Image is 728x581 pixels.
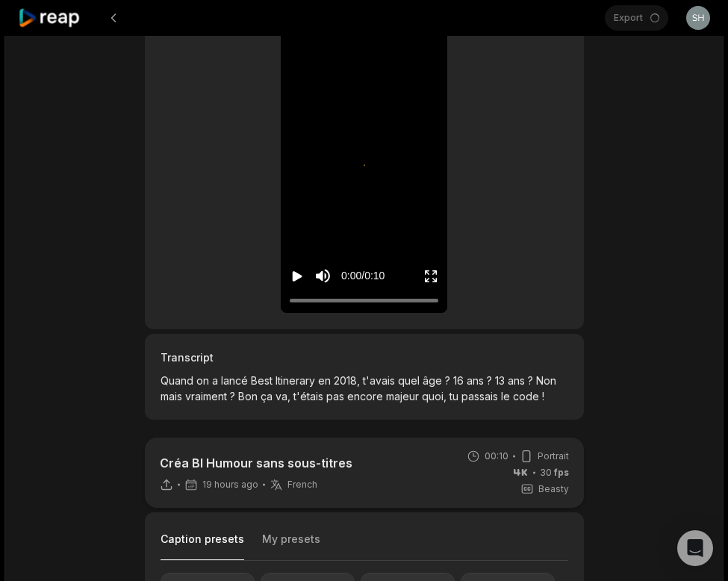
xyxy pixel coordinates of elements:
[453,374,467,387] span: 16
[423,374,445,387] span: âge
[161,532,244,561] button: Caption presets
[386,390,422,403] span: majeur
[251,374,276,387] span: Best
[334,374,363,387] span: 2018,
[293,390,326,403] span: t'étais
[461,390,501,403] span: passais
[42,24,73,36] div: v 4.0.25
[485,450,508,463] span: 00:10
[39,39,169,51] div: Domaine: [DOMAIN_NAME]
[554,467,569,478] span: fps
[398,374,423,387] span: quel
[161,390,185,403] span: mais
[196,374,212,387] span: on
[24,39,36,51] img: website_grey.svg
[230,390,238,403] span: ?
[326,390,347,403] span: pas
[540,466,569,479] span: 30
[501,390,513,403] span: le
[261,390,276,403] span: ça
[423,262,438,290] button: Enter Fullscreen
[276,390,293,403] span: va,
[169,87,181,99] img: tab_keywords_by_traffic_grey.svg
[536,374,556,387] span: Non
[347,390,386,403] span: encore
[238,390,261,403] span: Bon
[212,374,221,387] span: a
[24,24,36,36] img: logo_orange.svg
[290,262,305,290] button: Play video
[538,482,569,496] span: Beasty
[281,17,447,313] div: ⚠️
[341,268,385,284] div: 0:00 / 0:10
[422,390,449,403] span: quoi,
[160,454,352,472] p: Créa BI Humour sans sous-titres
[528,374,536,387] span: ?
[677,530,713,566] div: Open Intercom Messenger
[77,88,115,98] div: Domaine
[287,479,317,491] span: French
[221,374,251,387] span: lancé
[495,374,508,387] span: 13
[318,374,334,387] span: en
[161,374,196,387] span: Quand
[513,390,542,403] span: code
[449,390,461,403] span: tu
[161,349,568,365] h3: Transcript
[445,374,453,387] span: ?
[262,532,320,560] button: My presets
[508,374,528,387] span: ans
[186,88,228,98] div: Mots-clés
[363,374,398,387] span: t'avais
[185,390,230,403] span: vraiment
[542,390,544,403] span: !
[314,267,332,285] button: Mute sound
[202,479,258,491] span: 19 hours ago
[487,374,495,387] span: ?
[467,374,487,387] span: ans
[538,450,569,463] span: Portrait
[276,374,318,387] span: Itinerary
[60,87,72,99] img: tab_domain_overview_orange.svg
